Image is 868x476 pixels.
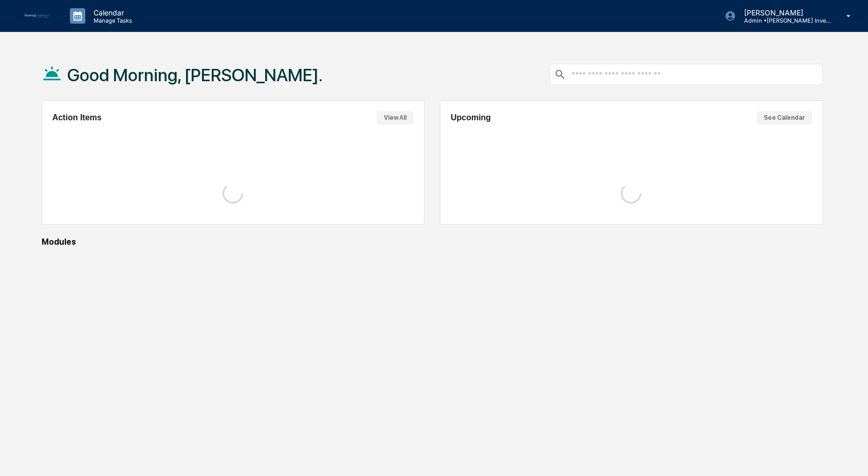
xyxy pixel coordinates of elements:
h2: Action Items [52,113,102,122]
img: logo [25,14,49,18]
h2: Upcoming [451,113,491,122]
button: View All [377,111,414,124]
button: See Calendar [756,111,812,124]
p: Calendar [85,8,137,17]
h1: Good Morning, [PERSON_NAME]. [67,65,323,85]
div: Modules [42,237,823,247]
p: [PERSON_NAME] [736,8,832,17]
p: Manage Tasks [85,17,137,24]
p: Admin • [PERSON_NAME] Investment Management [736,17,832,24]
